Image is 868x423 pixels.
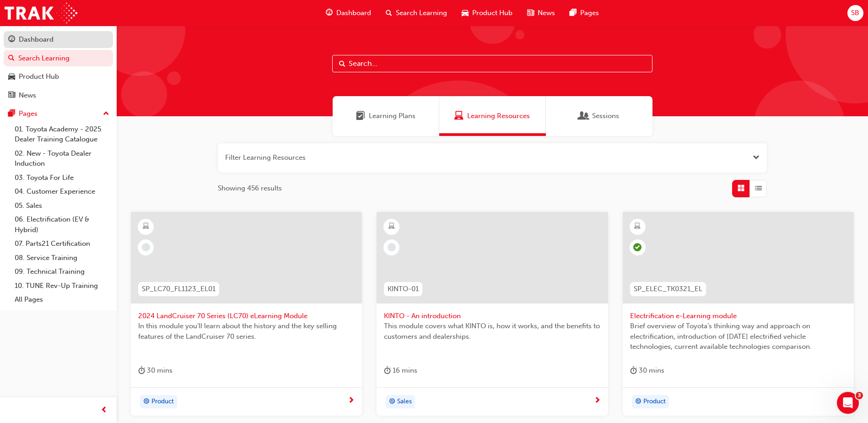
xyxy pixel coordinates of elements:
span: 3 [856,392,863,399]
a: News [4,87,113,104]
span: KINTO-01 [388,284,419,294]
button: DashboardSearch LearningProduct HubNews [4,29,113,105]
a: SP_ELEC_TK0321_ELElectrification e-Learning moduleBrief overview of Toyota’s thinking way and app... [623,212,854,416]
span: Learning Plans [369,111,415,121]
span: prev-icon [101,405,108,416]
span: duration-icon [384,365,391,376]
a: 03. Toyota For Life [11,171,113,185]
span: Product [643,396,666,407]
span: Brief overview of Toyota’s thinking way and approach on electrification, introduction of [DATE] e... [630,321,846,352]
span: learningRecordVerb_COMPLETE-icon [633,243,642,251]
a: 08. Service Training [11,251,113,265]
span: SP_LC70_FL1123_EL01 [142,284,216,294]
span: target-icon [389,396,395,408]
span: Learning Resources [454,111,464,121]
span: target-icon [635,396,642,408]
span: car-icon [8,73,15,81]
span: learningResourceType_ELEARNING-icon [634,221,641,233]
a: 09. Technical Training [11,265,113,279]
a: SessionsSessions [546,96,652,136]
a: SP_LC70_FL1123_EL012024 LandCruiser 70 Series (LC70) eLearning ModuleIn this module you'll learn ... [131,212,362,416]
a: Learning ResourcesLearning Resources [439,96,546,136]
span: Sales [397,396,412,407]
span: 2024 LandCruiser 70 Series (LC70) eLearning Module [138,311,355,321]
span: news-icon [527,7,534,19]
input: Search... [332,55,652,72]
div: 16 mins [384,365,417,376]
a: 04. Customer Experience [11,184,113,199]
a: 06. Electrification (EV & Hybrid) [11,212,113,237]
a: pages-iconPages [562,4,606,22]
span: duration-icon [138,365,145,376]
a: car-iconProduct Hub [454,4,520,22]
div: News [19,90,36,101]
span: Dashboard [336,8,371,18]
span: Product Hub [472,8,512,18]
span: pages-icon [8,110,15,118]
span: learningResourceType_ELEARNING-icon [143,221,149,233]
span: Electrification e-Learning module [630,311,846,321]
span: This module covers what KINTO is, how it works, and the benefits to customers and dealerships. [384,321,600,342]
a: 05. Sales [11,199,113,213]
span: guage-icon [326,7,333,19]
span: Search [339,59,345,69]
div: Product Hub [19,71,59,82]
span: Learning Plans [356,111,365,121]
div: Pages [19,108,38,119]
span: Sessions [579,111,588,121]
span: next-icon [594,397,601,405]
a: news-iconNews [520,4,562,22]
span: next-icon [348,397,355,405]
span: Showing 456 results [218,183,282,194]
iframe: Intercom live chat [837,392,859,414]
a: Dashboard [4,31,113,48]
div: Dashboard [19,34,54,45]
span: car-icon [462,7,469,19]
span: pages-icon [570,7,577,19]
span: Search Learning [396,8,447,18]
span: target-icon [143,396,150,408]
a: 10. TUNE Rev-Up Training [11,279,113,293]
div: 30 mins [138,365,173,376]
a: 07. Parts21 Certification [11,237,113,251]
button: Open the filter [753,152,760,163]
span: up-icon [103,108,109,120]
span: News [538,8,555,18]
a: 01. Toyota Academy - 2025 Dealer Training Catalogue [11,122,113,146]
button: Pages [4,105,113,122]
span: Product [151,396,174,407]
img: Trak [5,3,77,23]
span: Grid [738,183,744,194]
a: 02. New - Toyota Dealer Induction [11,146,113,171]
span: duration-icon [630,365,637,376]
span: Learning Resources [467,111,530,121]
span: SB [851,8,859,18]
span: SP_ELEC_TK0321_EL [634,284,702,294]
span: guage-icon [8,36,15,44]
a: All Pages [11,293,113,307]
a: Search Learning [4,50,113,67]
span: Pages [580,8,599,18]
div: 30 mins [630,365,664,376]
span: In this module you'll learn about the history and the key selling features of the LandCruiser 70 ... [138,321,355,342]
span: Sessions [592,111,619,121]
span: learningRecordVerb_NONE-icon [388,243,396,251]
span: KINTO - An introduction [384,311,600,321]
span: search-icon [386,7,392,19]
span: learningResourceType_ELEARNING-icon [388,221,395,233]
span: news-icon [8,92,15,100]
a: KINTO-01KINTO - An introductionThis module covers what KINTO is, how it works, and the benefits t... [377,212,608,416]
a: guage-iconDashboard [318,4,378,22]
a: search-iconSearch Learning [378,4,454,22]
span: List [755,183,762,194]
a: Product Hub [4,68,113,85]
span: search-icon [8,54,15,63]
a: Learning PlansLearning Plans [333,96,439,136]
button: SB [847,5,863,21]
span: learningRecordVerb_NONE-icon [142,243,150,251]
